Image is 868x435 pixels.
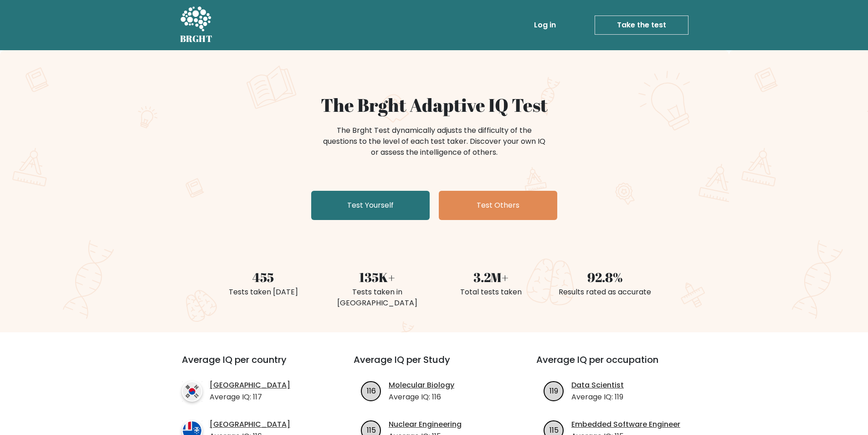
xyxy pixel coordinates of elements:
[326,287,429,309] div: Tests taken in [GEOGRAPHIC_DATA]
[210,392,290,403] p: Average IQ: 117
[182,381,202,402] img: country
[326,267,429,287] div: 135K+
[182,354,321,376] h3: Average IQ per country
[530,16,560,34] a: Log in
[320,125,548,158] div: The Brght Test dynamically adjusts the difficulty of the questions to the level of each test take...
[210,380,290,391] a: [GEOGRAPHIC_DATA]
[571,419,680,430] a: Embedded Software Engineer
[440,267,543,287] div: 3.2M+
[212,94,657,116] h1: The Brght Adaptive IQ Test
[554,267,657,287] div: 92.8%
[571,392,624,403] p: Average IQ: 119
[180,4,213,47] a: BRGHT
[536,354,697,376] h3: Average IQ per occupation
[554,287,657,298] div: Results rated as accurate
[389,380,454,391] a: Molecular Biology
[210,419,290,430] a: [GEOGRAPHIC_DATA]
[212,287,315,298] div: Tests taken [DATE]
[550,425,559,435] text: 115
[550,385,558,396] text: 119
[354,354,514,376] h3: Average IQ per Study
[389,392,454,403] p: Average IQ: 116
[367,425,376,435] text: 115
[311,191,430,220] a: Test Yourself
[180,33,213,44] h5: BRGHT
[389,419,462,430] a: Nuclear Engineering
[212,267,315,287] div: 455
[595,16,688,35] a: Take the test
[439,191,557,220] a: Test Others
[571,380,624,391] a: Data Scientist
[440,287,543,298] div: Total tests taken
[367,385,376,396] text: 116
